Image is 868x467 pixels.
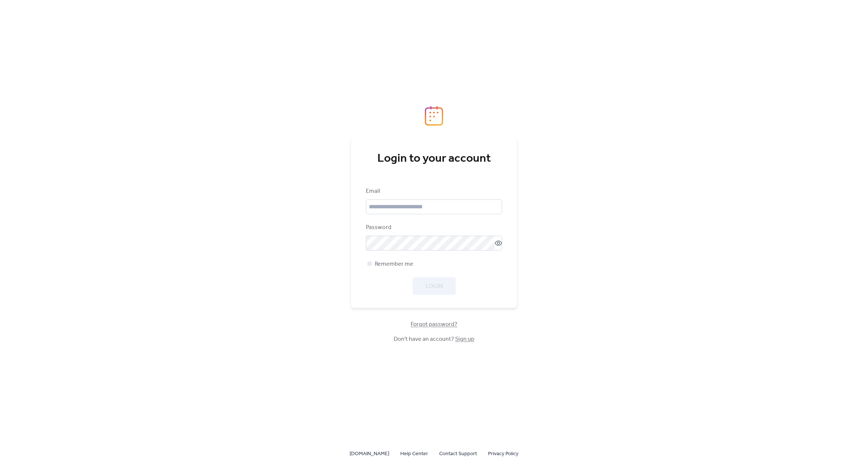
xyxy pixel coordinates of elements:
[439,450,477,458] span: Contact Support
[350,449,389,458] a: [DOMAIN_NAME]
[375,260,413,269] span: Remember me
[366,223,501,232] div: Password
[425,106,443,126] img: logo
[350,450,389,458] span: [DOMAIN_NAME]
[488,450,518,458] span: Privacy Policy
[400,450,428,458] span: Help Center
[366,151,502,166] div: Login to your account
[400,449,428,458] a: Help Center
[488,449,518,458] a: Privacy Policy
[439,449,477,458] a: Contact Support
[455,333,474,345] a: Sign up
[366,187,501,196] div: Email
[411,320,457,329] span: Forgot password?
[411,322,457,326] a: Forgot password?
[394,335,474,344] span: Don't have an account?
